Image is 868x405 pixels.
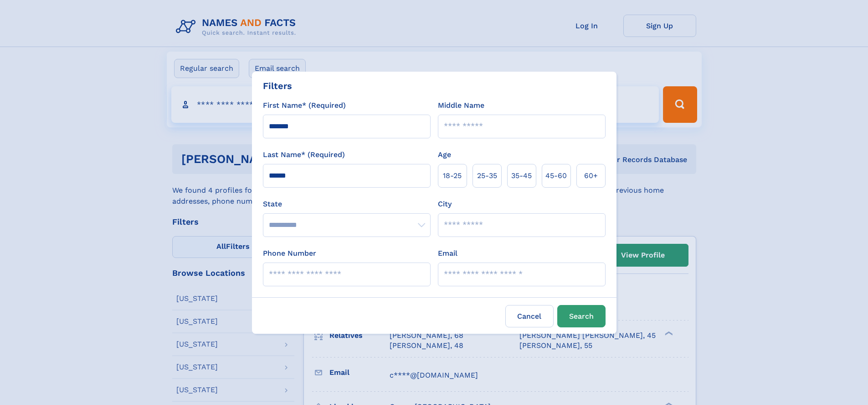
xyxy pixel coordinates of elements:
span: 25‑35 [477,170,497,181]
span: 18‑25 [443,170,462,181]
label: Email [438,248,457,259]
button: Search [557,305,606,327]
label: Age [438,149,451,160]
label: State [263,199,431,210]
label: Middle Name [438,100,484,111]
div: Filters [263,79,292,93]
label: City [438,199,452,210]
span: 45‑60 [545,170,567,181]
span: 35‑45 [511,170,532,181]
label: First Name* (Required) [263,100,346,111]
label: Cancel [505,305,554,327]
label: Phone Number [263,248,316,259]
label: Last Name* (Required) [263,149,345,160]
span: 60+ [584,170,598,181]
